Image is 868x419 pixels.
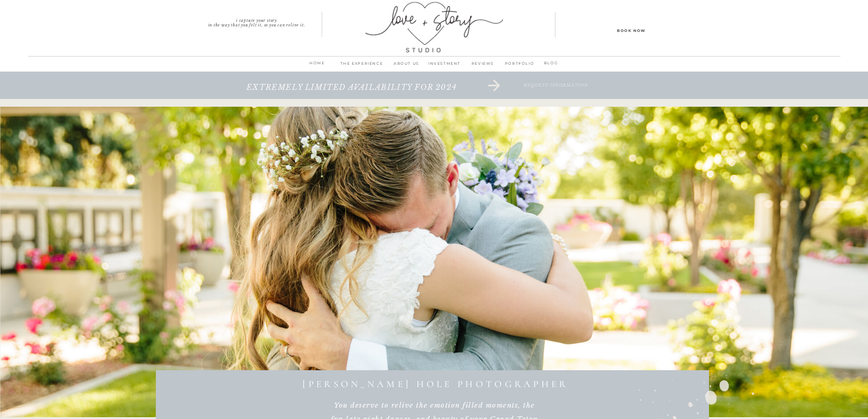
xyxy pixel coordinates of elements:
p: I capture your story in the way that you felt it, so you can relive it. [191,18,322,25]
a: THE EXPERIENCE [336,60,388,72]
a: REVIEWS [464,60,502,72]
a: Book Now [591,27,673,33]
a: request information [476,83,637,101]
a: INVESTMENT [426,60,464,72]
a: BLOG [539,59,563,68]
a: ABOUT us [388,60,426,72]
a: I capture your storyin the way that you felt it, so you can relive it. [191,18,322,25]
a: PORTFOLIO [502,60,537,72]
a: extremely limited availability for 2024 [216,83,488,101]
h1: [PERSON_NAME] hole photographer [154,378,718,389]
a: home [305,59,329,72]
